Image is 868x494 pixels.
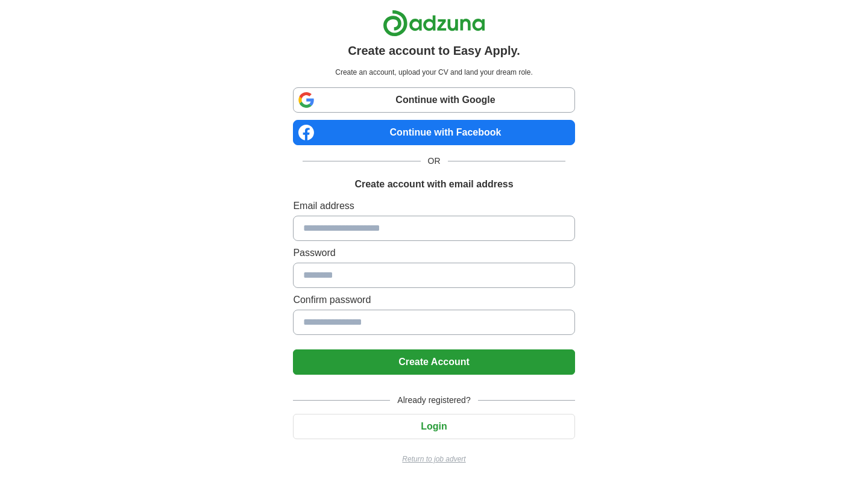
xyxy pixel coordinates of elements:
button: Create Account [293,349,574,375]
a: Continue with Facebook [293,120,574,145]
label: Email address [293,199,574,213]
span: OR [421,155,448,167]
img: Adzuna logo [383,10,485,37]
label: Confirm password [293,293,574,307]
h1: Create account with email address [354,177,513,192]
p: Create an account, upload your CV and land your dream role. [295,67,572,78]
a: Login [293,421,574,431]
button: Login [293,414,574,439]
a: Return to job advert [293,454,574,464]
h1: Create account to Easy Apply. [348,42,520,60]
label: Password [293,246,574,260]
a: Continue with Google [293,87,574,113]
span: Already registered? [390,394,477,407]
